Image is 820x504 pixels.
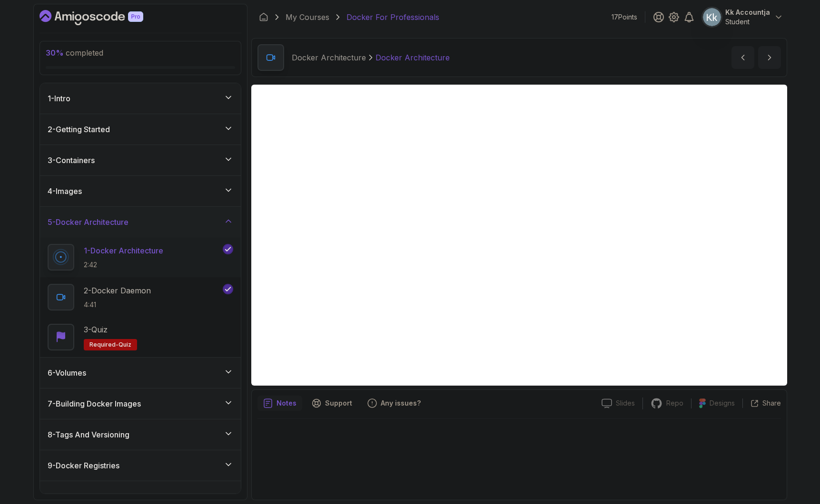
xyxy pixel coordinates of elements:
h3: 9 - Docker Registries [48,460,119,471]
h3: 3 - Containers [48,155,95,166]
a: Dashboard [40,10,165,25]
p: 1 - Docker Architecture [84,245,163,256]
a: Dashboard [259,12,268,22]
button: Support button [306,396,358,411]
button: 3-Containers [40,145,241,175]
button: user profile imageKk AccountjaStudent [702,8,783,27]
button: 9-Docker Registries [40,450,241,481]
p: Docker Architecture [292,52,366,63]
iframe: chat widget [780,466,810,494]
button: 1-Docker Architecture2:42 [48,244,233,271]
p: Any issues? [381,398,421,408]
span: Required- [89,341,119,349]
span: quiz [119,341,131,349]
button: 4-Images [40,176,241,206]
button: previous content [731,46,754,69]
iframe: 1 - Docker Architecture [251,85,787,386]
p: 2 - Docker Daemon [84,285,151,296]
p: 4:41 [84,300,151,310]
button: next content [758,46,781,69]
button: notes button [257,396,302,411]
button: 8-Tags And Versioning [40,419,241,450]
a: My Courses [286,11,329,23]
p: 17 Points [612,12,637,22]
h3: 8 - Tags And Versioning [48,429,129,440]
button: 6-Volumes [40,358,241,388]
p: Slides [616,398,635,408]
h3: 10 - Debugging [48,491,99,502]
h3: 6 - Volumes [48,367,86,378]
h3: 2 - Getting Started [48,124,110,135]
p: 3 - Quiz [84,324,108,335]
p: Notes [277,398,296,408]
p: Docker For Professionals [346,11,439,23]
iframe: chat widget [639,294,810,461]
button: Feedback button [362,396,426,411]
span: 30 % [46,48,64,58]
p: Docker Architecture [375,52,450,63]
p: Student [725,17,770,27]
p: 2:42 [84,260,163,270]
h3: 1 - Intro [48,93,70,104]
h3: 4 - Images [48,185,82,197]
h3: 5 - Docker Architecture [48,216,128,228]
button: 3-QuizRequired-quiz [48,324,233,350]
button: 1-Intro [40,83,241,114]
button: 2-Docker Daemon4:41 [48,284,233,310]
h3: 7 - Building Docker Images [48,398,141,409]
button: 2-Getting Started [40,114,241,145]
button: 7-Building Docker Images [40,388,241,419]
span: completed [46,48,103,58]
img: user profile image [703,8,721,26]
button: 5-Docker Architecture [40,207,241,237]
p: Support [325,398,352,408]
p: Kk Accountja [725,8,770,17]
